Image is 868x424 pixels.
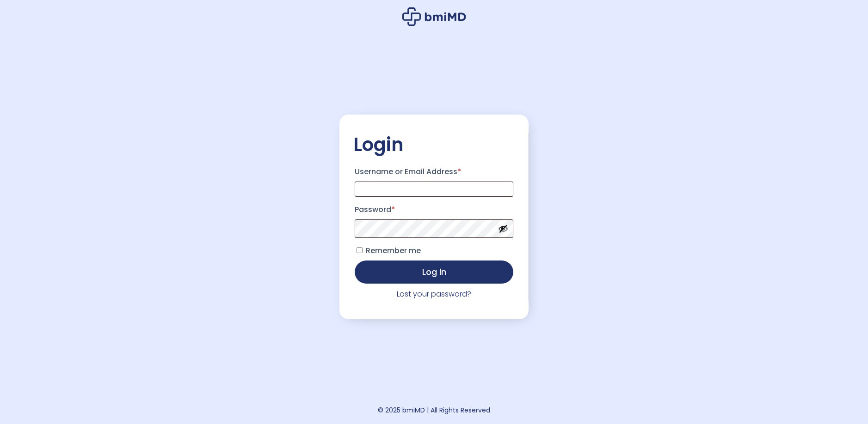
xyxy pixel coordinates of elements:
[498,224,508,234] button: Show password
[397,289,471,299] a: Lost your password?
[353,133,515,156] h2: Login
[355,164,513,179] label: Username or Email Address
[355,202,513,217] label: Password
[378,404,490,417] div: © 2025 bmiMD | All Rights Reserved
[357,247,363,253] input: Remember me
[355,260,513,284] button: Log in
[366,245,421,256] span: Remember me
